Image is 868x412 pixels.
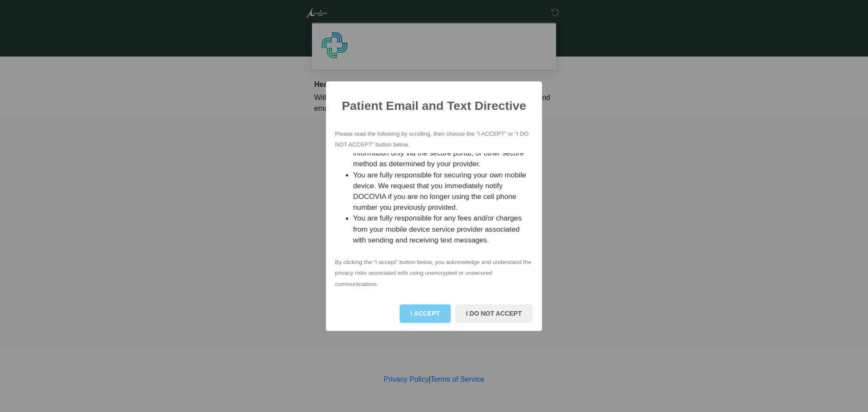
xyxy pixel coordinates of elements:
div: Patient Email and Text Directive [326,93,542,119]
button: I DO NOT ACCEPT [455,304,533,323]
small: Please read the following by scrolling, then choose the “I ACCEPT” or “I DO NOT ACCEPT” button be... [335,130,528,148]
li: You are fully responsible for any fees and/or charges from your mobile device service provider as... [353,213,533,246]
small: By clicking the “I accept” button below, you acknowledge and understand the privacy risks associa... [335,259,531,287]
li: You are fully responsible for securing your own mobile device. We request that you immediately no... [353,170,533,213]
button: I ACCEPT [400,304,451,323]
